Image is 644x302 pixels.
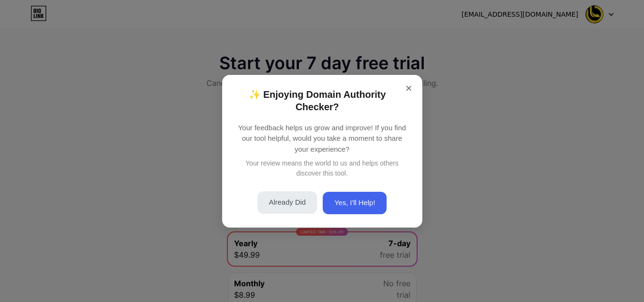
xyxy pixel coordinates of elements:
[403,83,415,94] button: Close
[237,88,407,113] h2: ✨ Enjoying Domain Authority Checker?
[323,192,387,214] button: Yes, I'll Help!
[237,158,407,178] p: Your review means the world to us and helps others discover this tool.
[257,191,317,214] button: Already Did
[237,123,407,155] p: Your feedback helps us grow and improve! If you find our tool helpful, would you take a moment to...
